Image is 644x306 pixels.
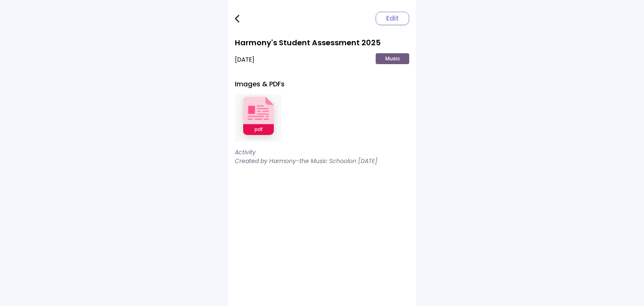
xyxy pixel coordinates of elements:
[235,55,254,64] p: [DATE]
[235,37,409,48] h1: Harmony's Student Assessment 2025
[376,12,409,25] button: Edit
[376,53,409,64] p: Music
[235,157,409,166] p: Created by Harmony-the Music School on [DATE]
[235,81,409,88] h2: Images & PDFs
[386,13,399,23] span: Edit
[235,148,409,157] p: Activity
